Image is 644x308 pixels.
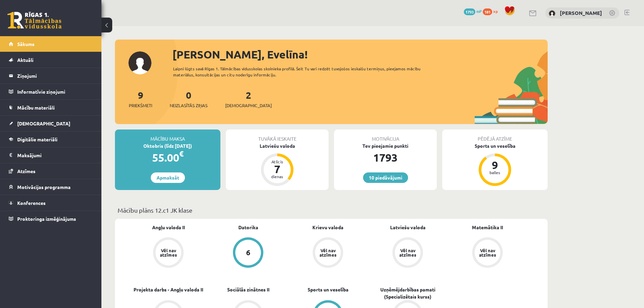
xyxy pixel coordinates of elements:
[17,200,46,206] span: Konferences
[267,174,287,179] div: dienas
[17,168,35,174] span: Atzīmes
[115,142,220,149] div: Oktobris (līdz [DATE])
[17,184,71,190] span: Motivācijas programma
[334,142,437,149] div: Tev pieejamie punkti
[9,179,93,195] a: Motivācijas programma
[17,136,57,142] span: Digitālie materiāli
[549,10,555,17] img: Evelīna Keiša
[9,116,93,131] a: [DEMOGRAPHIC_DATA]
[226,142,329,187] a: Latviešu valoda Atlicis 7 dienas
[390,224,426,231] a: Latviešu valoda
[172,46,548,63] div: [PERSON_NAME], Evelīna!
[267,160,287,164] div: Atlicis
[442,142,548,187] a: Sports un veselība 9 balles
[17,57,33,63] span: Aktuāli
[152,224,185,231] a: Angļu valoda II
[308,286,349,293] a: Sports un veselība
[485,170,505,174] div: balles
[173,66,433,78] div: Laipni lūgts savā Rīgas 1. Tālmācības vidusskolas skolnieka profilā. Šeit Tu vari redzēt tuvojošo...
[225,89,272,109] a: 2[DEMOGRAPHIC_DATA]
[476,8,482,14] span: mP
[17,216,76,222] span: Proktoringa izmēģinājums
[115,129,220,142] div: Mācību maksa
[368,286,448,300] a: Uzņēmējdarbības pamati (Specializētais kurss)
[442,129,548,142] div: Pēdējā atzīme
[9,132,93,147] a: Digitālie materiāli
[493,8,498,14] span: xp
[17,68,93,84] legend: Ziņojumi
[17,104,55,111] span: Mācību materiāli
[128,237,208,269] a: Vēl nav atzīmes
[485,160,505,170] div: 9
[363,172,408,183] a: 10 piedāvājumi
[226,142,329,149] div: Latviešu valoda
[464,8,475,15] span: 1793
[442,142,548,149] div: Sports un veselība
[151,172,185,183] a: Apmaksāt
[7,12,62,29] a: Rīgas 1. Tālmācības vidusskola
[17,147,93,163] legend: Maksājumi
[334,129,437,142] div: Motivācija
[478,248,497,257] div: Vēl nav atzīmes
[312,224,343,231] a: Krievu valoda
[246,249,251,256] div: 6
[9,163,93,179] a: Atzīmes
[267,164,287,174] div: 7
[448,237,527,269] a: Vēl nav atzīmes
[170,89,208,109] a: 0Neizlasītās ziņas
[9,147,93,163] a: Maksājumi
[129,89,152,109] a: 9Priekšmeti
[179,149,184,159] span: €
[170,102,208,109] span: Neizlasītās ziņas
[208,237,288,269] a: 6
[9,100,93,115] a: Mācību materiāli
[9,52,93,68] a: Aktuāli
[9,195,93,211] a: Konferences
[225,102,272,109] span: [DEMOGRAPHIC_DATA]
[227,286,269,293] a: Sociālās zinātnes II
[483,8,501,14] a: 181 xp
[118,206,545,215] p: Mācību plāns 12.c1 JK klase
[9,211,93,227] a: Proktoringa izmēģinājums
[159,248,178,257] div: Vēl nav atzīmes
[9,68,93,84] a: Ziņojumi
[17,84,93,99] legend: Informatīvie ziņojumi
[238,224,258,231] a: Datorika
[318,248,337,257] div: Vēl nav atzīmes
[483,8,492,15] span: 181
[134,286,203,293] a: Projekta darbs - Angļu valoda II
[226,129,329,142] div: Tuvākā ieskaite
[129,102,152,109] span: Priekšmeti
[398,248,417,257] div: Vēl nav atzīmes
[560,9,602,16] a: [PERSON_NAME]
[9,84,93,99] a: Informatīvie ziņojumi
[464,8,482,14] a: 1793 mP
[334,149,437,166] div: 1793
[17,120,70,126] span: [DEMOGRAPHIC_DATA]
[368,237,448,269] a: Vēl nav atzīmes
[288,237,368,269] a: Vēl nav atzīmes
[472,224,503,231] a: Matemātika II
[17,41,34,47] span: Sākums
[115,149,220,166] div: 55.00
[9,36,93,52] a: Sākums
